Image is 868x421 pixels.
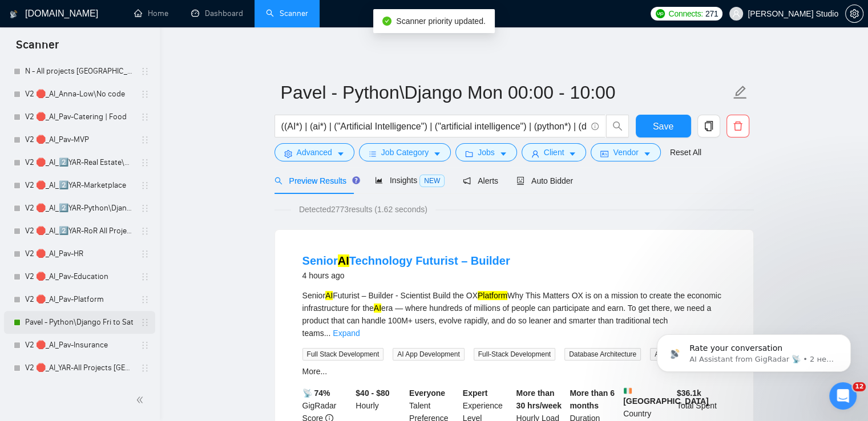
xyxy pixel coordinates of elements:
[656,9,665,18] img: upwork-logo.png
[302,348,384,361] span: Full Stack Development
[733,85,748,100] span: edit
[463,176,498,185] span: Alerts
[375,176,445,185] span: Insights
[274,176,357,185] span: Preview Results
[325,291,333,300] mark: AI
[191,9,243,18] a: dashboardDashboard
[568,149,576,158] span: caret-down
[516,176,573,185] span: Auto Bidder
[351,175,361,185] div: Tooltip anchor
[463,388,488,398] b: Expert
[853,382,866,391] span: 12
[369,149,377,158] span: bars
[291,203,435,216] span: Detected 2773 results (1.62 seconds)
[140,158,150,167] span: holder
[591,123,599,130] span: info-circle
[455,143,517,161] button: folderJobscaret-down
[274,143,354,161] button: settingAdvancedcaret-down
[136,394,147,406] span: double-left
[266,9,308,18] a: searchScanner
[25,220,134,242] a: V2 🛑_AI_2️⃣YAR-RoR All Projects
[25,128,134,151] a: V2 🛑_AI_Pav-MVP
[302,388,330,398] b: 📡 74%
[522,143,587,161] button: userClientcaret-down
[726,115,749,137] button: delete
[337,149,345,158] span: caret-down
[140,204,150,213] span: holder
[302,254,510,267] a: SeniorAITechnology Futurist – Builder
[140,181,150,190] span: holder
[732,10,740,18] span: user
[25,60,134,83] a: N - All projects [GEOGRAPHIC_DATA] / [GEOGRAPHIC_DATA]
[697,115,720,137] button: copy
[375,176,383,184] span: area-chart
[544,146,564,159] span: Client
[653,119,673,133] span: Save
[613,146,638,159] span: Vendor
[374,303,381,313] mark: AI
[433,149,441,158] span: caret-down
[140,318,150,327] span: holder
[25,334,134,357] a: V2 🛑_AI_Pav-Insurance
[396,17,485,26] span: Scanner priority updated.
[140,341,150,350] span: holder
[333,329,360,338] a: Expand
[281,78,730,107] input: Scanner name...
[600,149,608,158] span: idcard
[623,387,709,406] b: [GEOGRAPHIC_DATA]
[668,7,703,20] span: Connects:
[409,388,445,398] b: Everyone
[134,9,168,18] a: homeHome
[570,388,615,410] b: More than 6 months
[643,149,651,158] span: caret-down
[727,121,749,131] span: delete
[302,367,328,376] a: More...
[25,311,134,334] a: Pavel - Python\Django Fri to Sat
[698,121,720,131] span: copy
[478,291,507,300] mark: Platform
[591,143,660,161] button: idcardVendorcaret-down
[478,146,495,159] span: Jobs
[845,5,863,23] button: setting
[25,242,134,265] a: V2 🛑_AI_Pav-HR
[25,197,134,220] a: V2 🛑_AI_2️⃣YAR-Python\Django All
[25,265,134,288] a: V2 🛑_AI_Pav-Education
[516,388,562,410] b: More than 30 hrs/week
[499,149,507,158] span: caret-down
[25,106,134,128] a: V2 🛑_AI_Pav-Catering | Food
[356,388,389,398] b: $40 - $80
[10,5,18,23] img: logo
[274,177,282,185] span: search
[705,7,718,20] span: 271
[829,382,857,410] iframe: Intercom live chat
[281,119,586,133] input: Search Freelance Jobs...
[640,310,868,390] iframe: Intercom notifications сообщение
[25,288,134,311] a: V2 🛑_AI_Pav-Platform
[25,151,134,174] a: V2 🛑_AI_2️⃣YAR-Real Estate\Property
[140,249,150,258] span: holder
[677,388,701,398] b: $ 36.1k
[845,9,863,18] a: setting
[393,348,464,361] span: AI App Development
[670,146,701,159] a: Reset All
[302,269,510,282] div: 4 hours ago
[25,174,134,197] a: V2 🛑_AI_2️⃣YAR-Marketplace
[25,83,134,106] a: V2 🛑_AI_Anna-Low\No code
[140,226,150,236] span: holder
[140,295,150,304] span: holder
[297,146,332,159] span: Advanced
[140,363,150,373] span: holder
[564,348,641,361] span: Database Architecture
[846,9,863,18] span: setting
[381,146,429,159] span: Job Category
[516,177,524,185] span: robot
[419,175,445,187] span: NEW
[465,149,473,158] span: folder
[140,67,150,76] span: holder
[324,329,331,338] span: ...
[607,121,628,131] span: search
[463,177,471,185] span: notification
